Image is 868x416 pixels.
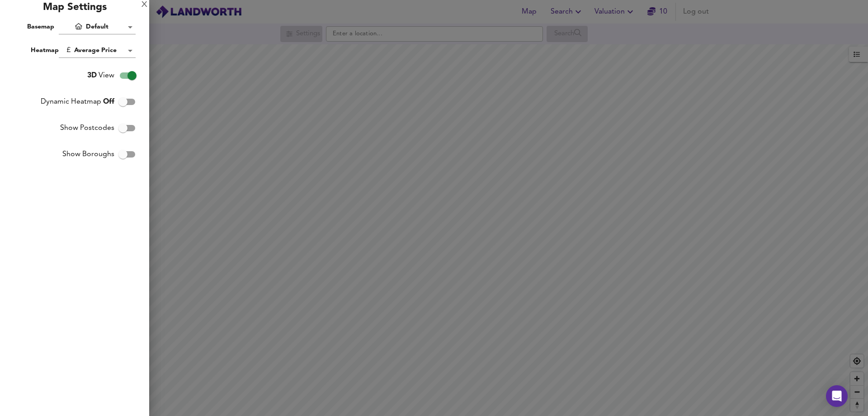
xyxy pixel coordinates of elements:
div: Open Intercom Messenger [826,385,848,407]
span: Dynamic Heatmap [41,96,114,107]
div: X [142,2,147,8]
span: Basemap [27,24,54,30]
span: 3D [87,72,97,79]
span: Off [103,98,114,105]
span: View [87,70,114,81]
div: Default [59,20,136,34]
span: Show Boroughs [62,149,114,160]
span: Heatmap [31,47,59,53]
span: Show Postcodes [60,123,114,134]
div: Average Price [59,43,136,58]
